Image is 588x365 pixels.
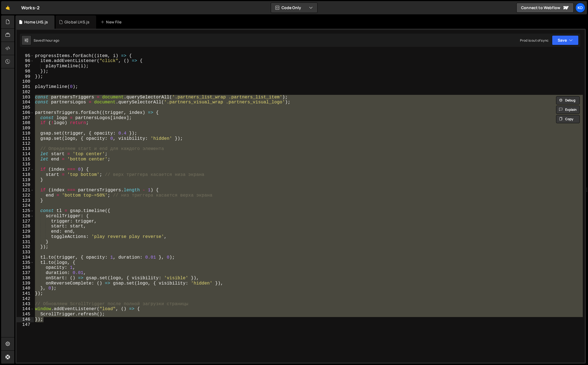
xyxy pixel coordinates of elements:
button: Copy [556,115,580,123]
div: 120 [17,182,34,188]
div: 114 [17,152,34,157]
div: 142 [17,296,34,302]
div: 109 [17,126,34,131]
div: New File [101,19,124,25]
div: 1 hour ago [44,38,59,43]
div: 127 [17,219,34,224]
div: 130 [17,234,34,240]
div: 135 [17,260,34,265]
div: 140 [17,286,34,291]
div: 95 [17,53,34,59]
div: 98 [17,69,34,74]
div: 122 [17,193,34,198]
div: 144 [17,307,34,312]
div: 111 [17,136,34,141]
div: Global LHS.js [64,19,90,25]
div: 129 [17,229,34,234]
div: 143 [17,302,34,307]
div: 118 [17,172,34,178]
div: 110 [17,131,34,136]
div: 104 [17,100,34,105]
div: 124 [17,203,34,208]
div: 131 [17,240,34,245]
div: 125 [17,208,34,214]
div: 108 [17,120,34,126]
div: 101 [17,84,34,90]
div: 126 [17,214,34,219]
div: 121 [17,188,34,193]
div: 123 [17,198,34,203]
button: Save [552,35,579,45]
button: Code Only [271,3,317,13]
div: 103 [17,95,34,100]
div: 105 [17,105,34,110]
div: 100 [17,79,34,84]
div: 116 [17,162,34,167]
div: 99 [17,74,34,79]
div: 137 [17,270,34,276]
div: 117 [17,167,34,172]
div: 134 [17,255,34,260]
div: 119 [17,178,34,183]
div: 138 [17,276,34,281]
div: 136 [17,265,34,270]
div: 96 [17,58,34,64]
div: 102 [17,90,34,95]
a: 🤙 [1,1,15,14]
a: Ko [575,3,585,13]
div: 97 [17,64,34,69]
div: 139 [17,281,34,286]
div: 133 [17,250,34,255]
div: 128 [17,224,34,229]
div: 141 [17,291,34,296]
div: Prod is out of sync [520,38,549,43]
div: 107 [17,116,34,121]
div: Home LHS.js [24,19,48,25]
div: Saved [34,38,59,43]
div: 147 [17,322,34,328]
button: Debug [556,96,580,104]
div: 145 [17,312,34,317]
div: Works-2 [21,4,40,11]
div: 113 [17,146,34,152]
div: 132 [17,245,34,250]
a: Connect to Webflow [516,3,574,13]
div: 115 [17,157,34,162]
button: Explain [556,106,580,114]
div: 106 [17,110,34,116]
div: 112 [17,141,34,146]
div: 146 [17,317,34,322]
